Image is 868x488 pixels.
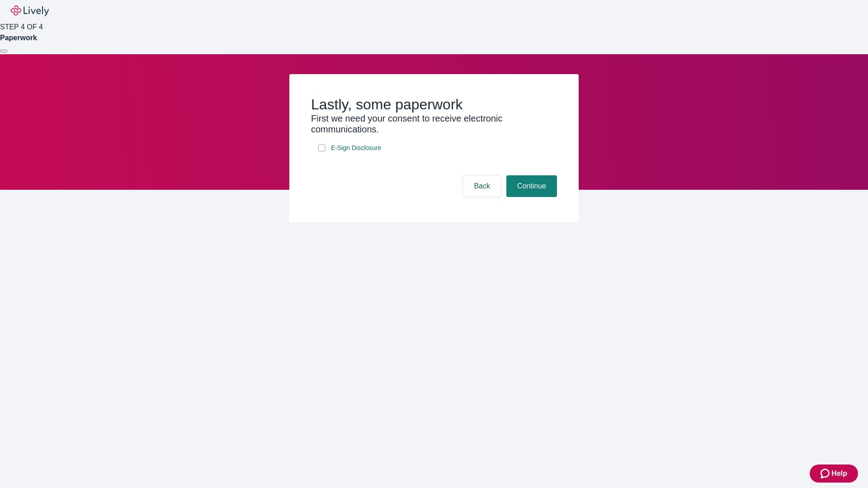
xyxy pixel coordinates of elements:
span: E-Sign Disclosure [331,143,381,153]
h2: Lastly, some paperwork [311,96,557,113]
svg: Zendesk support icon [821,468,831,479]
img: Lively [11,5,49,16]
button: Back [463,175,501,197]
button: Continue [506,175,557,197]
button: Zendesk support iconHelp [810,465,858,483]
span: Help [831,468,847,479]
h3: First we need your consent to receive electronic communications. [311,113,557,135]
a: e-sign disclosure document [329,142,383,154]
